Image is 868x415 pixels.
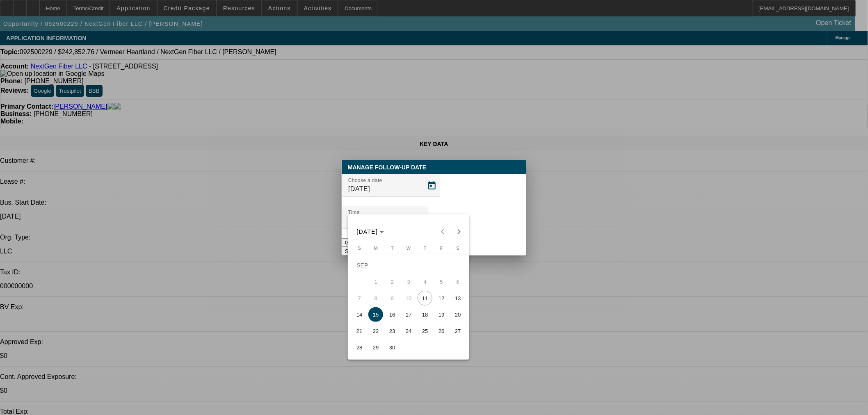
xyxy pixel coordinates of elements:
button: September 4, 2025 [417,274,433,290]
button: September 8, 2025 [368,290,384,306]
button: September 15, 2025 [368,306,384,323]
button: September 19, 2025 [433,306,450,323]
button: September 29, 2025 [368,339,384,356]
span: S [457,246,459,251]
button: September 24, 2025 [400,323,417,339]
span: 24 [401,324,416,338]
span: T [424,246,427,251]
button: September 18, 2025 [417,306,433,323]
span: 27 [450,324,465,338]
span: 17 [401,307,416,322]
button: September 9, 2025 [384,290,400,306]
button: Choose month and year [354,224,388,239]
span: 22 [368,324,383,338]
span: 2 [385,274,400,289]
button: September 25, 2025 [417,323,433,339]
span: 28 [352,340,367,355]
button: September 13, 2025 [450,290,466,306]
span: 14 [352,307,367,322]
span: [DATE] [357,228,378,235]
button: September 11, 2025 [417,290,433,306]
span: 16 [385,307,400,322]
span: 4 [418,274,432,289]
span: T [391,246,394,251]
button: September 10, 2025 [400,290,417,306]
button: September 20, 2025 [450,306,466,323]
button: September 2, 2025 [384,274,400,290]
span: 30 [385,340,400,355]
button: September 22, 2025 [368,323,384,339]
button: September 5, 2025 [433,274,450,290]
span: 8 [368,291,383,306]
span: 25 [418,324,432,338]
span: 11 [418,291,432,306]
button: September 3, 2025 [400,274,417,290]
button: September 16, 2025 [384,306,400,323]
button: September 7, 2025 [351,290,368,306]
button: September 21, 2025 [351,323,368,339]
span: F [440,246,443,251]
span: 1 [368,274,383,289]
span: 3 [401,274,416,289]
button: September 12, 2025 [433,290,450,306]
span: 13 [450,291,465,306]
span: 21 [352,324,367,338]
span: 6 [450,274,465,289]
span: W [407,246,411,251]
span: M [374,246,378,251]
td: SEP [351,257,466,274]
span: 19 [434,307,449,322]
button: September 17, 2025 [400,306,417,323]
span: 18 [418,307,432,322]
button: September 26, 2025 [433,323,450,339]
button: September 27, 2025 [450,323,466,339]
span: 29 [368,340,383,355]
span: 26 [434,324,449,338]
span: 12 [434,291,449,306]
span: 20 [450,307,465,322]
button: September 6, 2025 [450,274,466,290]
button: September 30, 2025 [384,339,400,356]
span: 15 [368,307,383,322]
button: Next month [451,223,467,240]
span: 7 [352,291,367,306]
button: September 23, 2025 [384,323,400,339]
span: S [358,246,361,251]
button: September 28, 2025 [351,339,368,356]
span: 23 [385,324,400,338]
span: 10 [401,291,416,306]
button: September 14, 2025 [351,306,368,323]
button: September 1, 2025 [368,274,384,290]
span: 9 [385,291,400,306]
span: 5 [434,274,449,289]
